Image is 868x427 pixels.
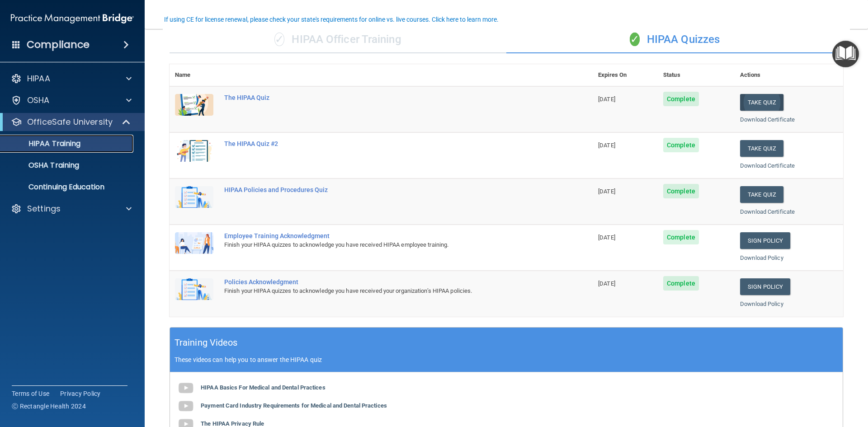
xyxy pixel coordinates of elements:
div: HIPAA Quizzes [506,26,843,53]
div: The HIPAA Quiz #2 [224,140,547,147]
p: OfficeSafe University [27,117,113,127]
a: Sign Policy [740,278,790,295]
p: OSHA Training [6,161,79,170]
div: Finish your HIPAA quizzes to acknowledge you have received HIPAA employee training. [224,239,547,250]
span: ✓ [630,33,640,46]
b: The HIPAA Privacy Rule [201,420,264,427]
button: Take Quiz [740,94,783,111]
p: HIPAA [27,73,50,84]
th: Actions [735,64,843,86]
p: HIPAA Training [6,139,80,148]
img: PMB logo [11,9,134,28]
h5: Training Videos [175,335,238,351]
img: gray_youtube_icon.38fcd6cc.png [177,379,195,397]
a: Download Certificate [740,116,795,123]
th: Expires On [593,64,658,86]
span: Ⓒ Rectangle Health 2024 [12,402,86,411]
span: [DATE] [598,142,615,149]
button: If using CE for license renewal, please check your state's requirements for online vs. live cours... [163,15,500,24]
p: Settings [27,203,61,214]
p: Continuing Education [6,183,129,192]
span: [DATE] [598,280,615,287]
span: [DATE] [598,96,615,103]
div: The HIPAA Quiz [224,94,547,101]
span: [DATE] [598,188,615,195]
span: Complete [663,230,699,244]
div: HIPAA Policies and Procedures Quiz [224,186,547,193]
p: OSHA [27,95,50,106]
span: Complete [663,138,699,152]
a: Download Policy [740,300,783,307]
button: Take Quiz [740,186,783,203]
button: Take Quiz [740,140,783,157]
b: HIPAA Basics For Medical and Dental Practices [201,384,325,391]
th: Status [658,64,735,86]
div: Employee Training Acknowledgment [224,232,547,239]
a: OSHA [11,95,132,106]
a: Download Certificate [740,208,795,215]
span: ✓ [274,33,284,46]
div: If using CE for license renewal, please check your state's requirements for online vs. live cours... [164,16,499,23]
div: Policies Acknowledgment [224,278,547,286]
span: Complete [663,184,699,198]
span: [DATE] [598,234,615,241]
span: Complete [663,92,699,106]
p: These videos can help you to answer the HIPAA quiz [175,356,838,363]
span: Complete [663,276,699,291]
a: Sign Policy [740,232,790,249]
img: gray_youtube_icon.38fcd6cc.png [177,397,195,415]
button: Open Resource Center [832,41,859,67]
th: Name [170,64,219,86]
b: Payment Card Industry Requirements for Medical and Dental Practices [201,402,387,409]
a: Download Certificate [740,162,795,169]
div: HIPAA Officer Training [170,26,506,53]
a: Privacy Policy [60,389,101,398]
h4: Compliance [27,38,90,51]
a: OfficeSafe University [11,117,131,127]
a: HIPAA [11,73,132,84]
a: Download Policy [740,254,783,261]
div: Finish your HIPAA quizzes to acknowledge you have received your organization’s HIPAA policies. [224,286,547,296]
a: Terms of Use [12,389,49,398]
a: Settings [11,203,132,214]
